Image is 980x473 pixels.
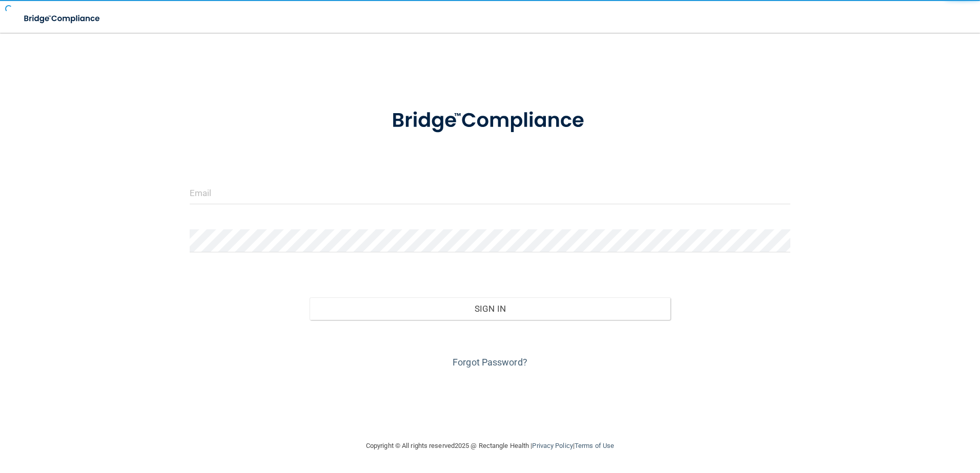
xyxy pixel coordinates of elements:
div: Copyright © All rights reserved 2025 @ Rectangle Health | | [303,429,677,462]
a: Privacy Policy [532,442,573,449]
a: Forgot Password? [453,357,527,368]
a: Terms of Use [575,442,614,449]
button: Sign In [310,297,670,320]
input: Email [190,181,791,204]
img: bridge_compliance_login_screen.278c3ca4.svg [15,8,110,29]
img: bridge_compliance_login_screen.278c3ca4.svg [371,94,609,147]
